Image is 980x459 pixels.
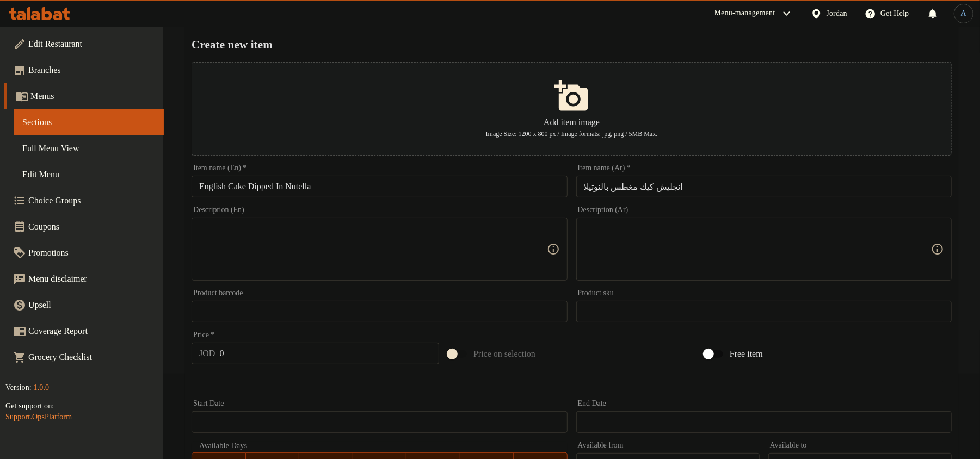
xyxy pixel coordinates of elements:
[5,413,72,421] a: Support.OpsPlatform
[4,240,164,266] a: Promotions
[5,402,54,410] span: Get support on:
[28,220,155,233] span: Coupons
[4,57,164,83] a: Branches
[208,116,935,129] p: Add item image
[4,31,164,57] a: Edit Restaurant
[5,383,32,392] span: Version:
[28,38,155,51] span: Edit Restaurant
[28,246,155,259] span: Promotions
[14,162,164,188] a: Edit Menu
[28,299,155,312] span: Upsell
[34,383,50,392] span: 1.0.0
[28,351,155,364] span: Grocery Checklist
[22,142,155,155] span: Full Menu View
[4,318,164,344] a: Coverage Report
[28,64,155,77] span: Branches
[730,348,763,361] span: Free item
[4,266,164,292] a: Menu disclaimer
[4,292,164,318] a: Upsell
[827,8,848,20] div: Jordan
[14,135,164,162] a: Full Menu View
[961,8,966,20] span: A
[4,214,164,240] a: Coupons
[192,301,567,322] input: Please enter product barcode
[192,36,952,53] h2: Create new item
[4,188,164,214] a: Choice Groups
[220,343,440,364] input: Please enter price
[14,109,164,135] a: Sections
[714,7,775,20] div: Menu-management
[192,62,952,156] button: Add item imageImage Size: 1200 x 800 px / Image formats: jpg, png / 5MB Max.
[192,176,567,197] input: Enter name En
[576,301,952,322] input: Please enter product sku
[28,325,155,338] span: Coverage Report
[199,347,215,360] p: JOD
[28,272,155,286] span: Menu disclaimer
[576,176,952,197] input: Enter name Ar
[4,83,164,109] a: Menus
[22,116,155,129] span: Sections
[22,168,155,181] span: Edit Menu
[473,348,535,361] span: Price on selection
[28,194,155,207] span: Choice Groups
[486,130,658,138] span: Image Size: 1200 x 800 px / Image formats: jpg, png / 5MB Max.
[4,344,164,370] a: Grocery Checklist
[30,90,155,103] span: Menus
